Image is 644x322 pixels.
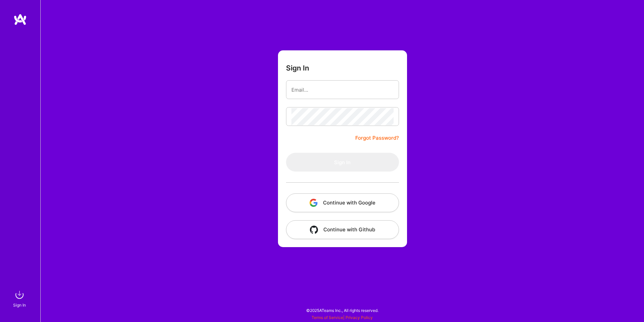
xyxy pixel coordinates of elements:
[291,81,394,98] input: Email...
[13,288,26,302] img: sign in
[286,64,309,72] h3: Sign In
[40,302,644,319] div: © 2025 ATeams Inc., All rights reserved.
[286,153,399,172] button: Sign In
[346,315,373,320] a: Privacy Policy
[13,302,26,309] div: Sign In
[355,134,399,142] a: Forgot Password?
[310,226,318,234] img: icon
[312,315,343,320] a: Terms of Service
[310,199,318,207] img: icon
[286,220,399,239] button: Continue with Github
[286,193,399,212] button: Continue with Google
[13,13,27,26] img: logo
[312,315,373,320] span: |
[14,288,26,309] a: sign inSign In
